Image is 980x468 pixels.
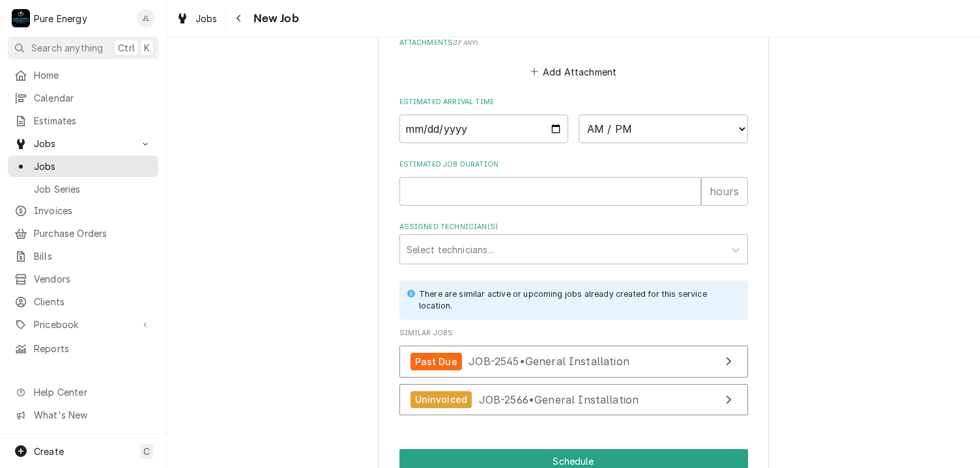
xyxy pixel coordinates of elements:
span: Help Center [34,385,151,399]
span: Reports [34,342,152,355]
a: Go to Jobs [8,133,158,154]
div: James Linnenkamp's Avatar [137,9,155,27]
span: Invoices [34,204,152,217]
label: Estimated Job Duration [399,159,748,170]
button: Navigate back [229,8,250,29]
div: Uninvoiced [411,391,472,409]
span: Home [34,68,152,82]
a: Go to What's New [8,404,158,426]
a: Invoices [8,200,158,221]
a: Estimates [8,110,158,131]
button: Add Attachment [528,62,619,81]
a: View Job [399,346,748,378]
span: Vendors [34,272,152,286]
span: Ctrl [118,41,135,55]
span: New Job [250,10,299,27]
a: Go to Pricebook [8,314,158,335]
span: Estimates [34,114,152,128]
a: Purchase Orders [8,223,158,244]
a: Job Series [8,178,158,200]
a: Calendar [8,87,158,109]
span: Bills [34,249,152,263]
select: Time Select [579,115,748,143]
span: Clients [34,295,152,309]
div: Pure Energy [34,12,87,25]
a: Clients [8,291,158,312]
label: Attachments [399,38,748,48]
button: Search anythingCtrlK [8,36,158,59]
span: What's New [34,408,151,422]
div: Assigned Technician(s) [399,222,748,264]
input: Date [399,115,569,143]
div: Attachments [399,38,748,81]
span: Jobs [195,12,218,25]
a: View Job [399,384,748,416]
a: Jobs [8,156,158,177]
label: Estimated Arrival Time [399,97,748,107]
div: P [12,9,30,27]
span: ( if any ) [453,39,478,46]
a: Go to Help Center [8,381,158,403]
div: Estimated Arrival Time [399,97,748,143]
span: Create [34,446,64,457]
a: Jobs [171,8,223,29]
label: Assigned Technician(s) [399,222,748,232]
span: JOB-2545 • General Installation [468,355,629,368]
div: JL [137,9,155,27]
span: Jobs [34,159,152,173]
div: Estimated Job Duration [399,159,748,206]
span: Similar Jobs [399,328,748,338]
div: hours [701,177,748,206]
a: Home [8,64,158,86]
span: JOB-2566 • General Installation [479,392,639,406]
div: Pure Energy's Avatar [12,9,30,27]
div: There are similar active or upcoming jobs already created for this service location. [419,288,735,312]
span: Jobs [34,137,132,150]
span: Job Series [34,182,152,196]
span: Purchase Orders [34,227,152,240]
span: C [143,445,150,458]
a: Vendors [8,268,158,290]
div: Past Due [411,353,462,370]
a: Bills [8,245,158,267]
span: K [144,41,150,55]
div: Similar Jobs [399,328,748,422]
a: Reports [8,338,158,359]
span: Search anything [31,41,103,55]
span: Pricebook [34,318,132,331]
span: Calendar [34,91,152,105]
